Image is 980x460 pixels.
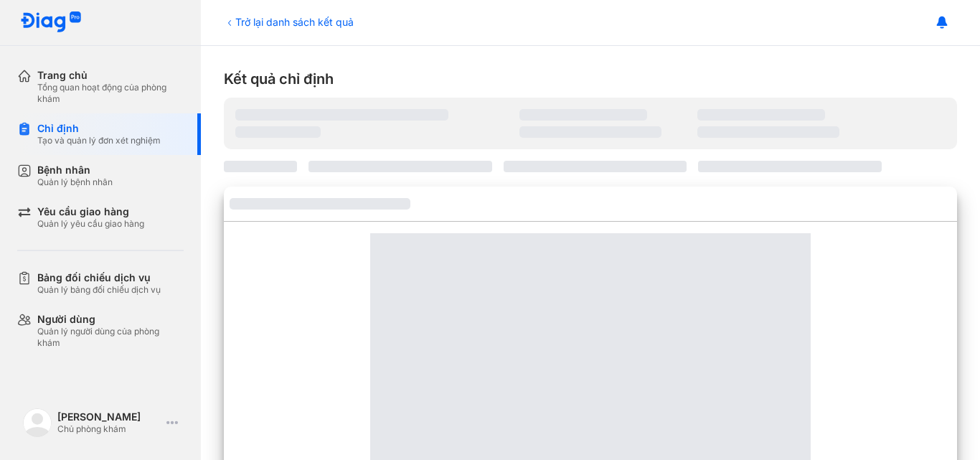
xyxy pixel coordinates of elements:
div: Tạo và quản lý đơn xét nghiệm [37,135,161,146]
div: Trở lại danh sách kết quả [224,14,354,29]
div: Quản lý người dùng của phòng khám [37,326,184,349]
div: Kết quả chỉ định [224,69,957,89]
div: Chỉ định [37,122,161,135]
div: Quản lý bảng đối chiếu dịch vụ [37,284,161,296]
div: Quản lý bệnh nhân [37,177,113,188]
div: Người dùng [37,313,184,326]
div: Chủ phòng khám [57,423,161,435]
div: Trang chủ [37,69,184,82]
div: Tổng quan hoạt động của phòng khám [37,82,184,105]
div: Bảng đối chiếu dịch vụ [37,271,161,284]
div: Bệnh nhân [37,164,113,177]
div: Quản lý yêu cầu giao hàng [37,218,144,230]
img: logo [23,408,52,437]
div: Yêu cầu giao hàng [37,205,144,218]
img: logo [20,11,82,34]
div: [PERSON_NAME] [57,410,161,423]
